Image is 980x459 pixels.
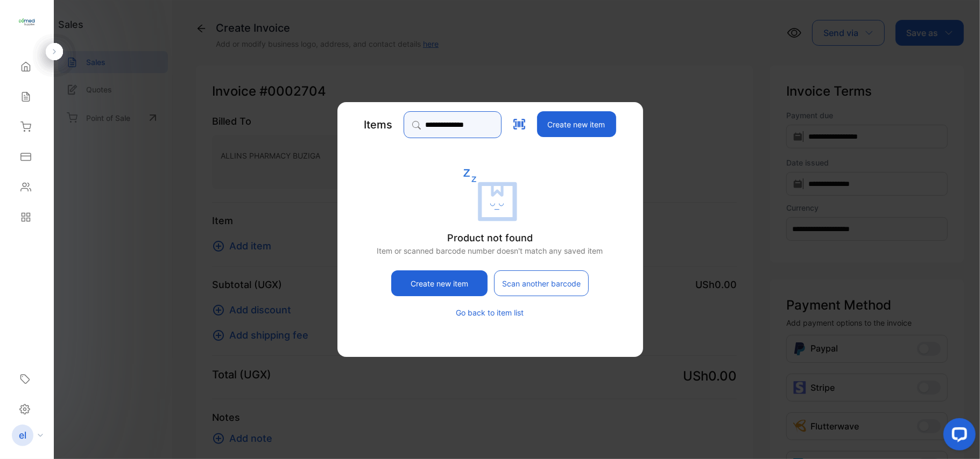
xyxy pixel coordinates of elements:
[537,111,616,137] button: Create new item
[364,117,393,133] p: Items
[391,270,488,296] button: Create new item
[371,245,610,256] p: Item or scanned barcode number doesn't match any saved item
[447,231,533,245] p: Product not found
[456,307,524,318] button: Go back to item list
[19,428,26,442] p: el
[19,14,35,30] img: logo
[935,414,980,459] iframe: LiveChat chat widget
[463,168,517,222] img: empty state
[494,270,589,296] button: Scan another barcode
